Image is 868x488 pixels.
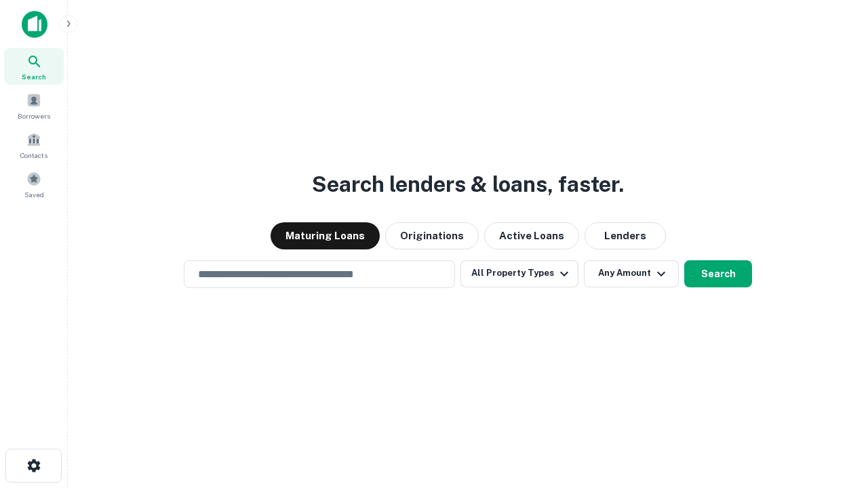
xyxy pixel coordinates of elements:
[484,222,579,249] button: Active Loans
[585,222,666,249] button: Lenders
[684,260,752,287] button: Search
[22,71,46,82] span: Search
[584,260,679,287] button: Any Amount
[4,127,64,163] a: Contacts
[312,168,624,201] h3: Search lenders & loans, faster.
[800,336,868,401] iframe: Chat Widget
[24,189,44,200] span: Saved
[460,260,578,287] button: All Property Types
[271,222,380,249] button: Maturing Loans
[4,166,64,203] a: Saved
[4,48,64,85] a: Search
[22,11,47,38] img: capitalize-icon.png
[18,110,50,121] span: Borrowers
[20,150,47,161] span: Contacts
[4,87,64,124] a: Borrowers
[385,222,479,249] button: Originations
